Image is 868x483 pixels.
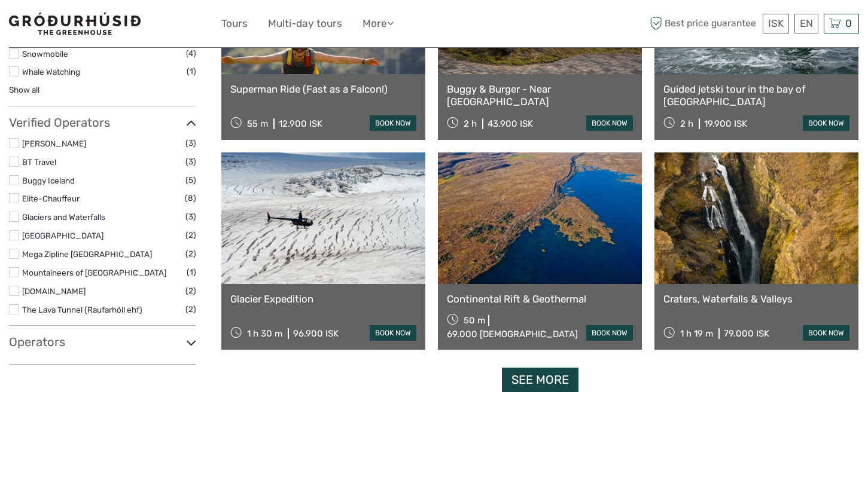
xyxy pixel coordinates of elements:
[185,228,196,242] span: (2)
[22,139,86,148] a: [PERSON_NAME]
[768,17,784,29] span: ISK
[447,83,633,108] a: Buggy & Burger - Near [GEOGRAPHIC_DATA]
[22,305,142,314] a: The Lava Tunnel (Raufarhóll ehf)
[447,293,633,305] a: Continental Rift & Geothermal
[185,155,196,169] span: (3)
[704,118,747,129] div: 19.900 ISK
[363,15,394,32] a: More
[9,85,39,94] a: Show all
[680,118,693,129] span: 2 h
[22,157,56,167] a: BT Travel
[22,67,80,77] a: Whale Watching
[138,19,152,33] button: Open LiveChat chat widget
[247,118,268,129] span: 55 m
[279,118,322,129] div: 12.900 ISK
[221,15,248,32] a: Tours
[502,368,578,392] a: See more
[22,286,86,296] a: [DOMAIN_NAME]
[680,328,713,339] span: 1 h 19 m
[293,328,339,339] div: 96.900 ISK
[9,13,141,35] img: 1578-341a38b5-ce05-4595-9f3d-b8aa3718a0b3_logo_small.jpg
[803,115,849,131] a: book now
[9,115,196,130] h3: Verified Operators
[724,328,769,339] div: 79.000 ISK
[187,265,196,279] span: (1)
[647,14,760,33] span: Best price guarantee
[268,15,342,32] a: Multi-day tours
[843,17,854,29] span: 0
[230,293,416,305] a: Glacier Expedition
[447,329,578,340] div: 69.000 [DEMOGRAPHIC_DATA]
[22,231,103,240] a: [GEOGRAPHIC_DATA]
[185,173,196,187] span: (5)
[187,65,196,78] span: (1)
[464,315,485,326] span: 50 m
[803,325,849,341] a: book now
[370,115,416,131] a: book now
[230,83,416,95] a: Superman Ride (Fast as a Falcon!)
[586,325,633,341] a: book now
[185,302,196,316] span: (2)
[586,115,633,131] a: book now
[185,191,196,205] span: (8)
[370,325,416,341] a: book now
[663,293,849,305] a: Craters, Waterfalls & Valleys
[185,284,196,298] span: (2)
[464,118,477,129] span: 2 h
[185,247,196,261] span: (2)
[9,335,196,349] h3: Operators
[22,176,75,185] a: Buggy Iceland
[22,249,152,259] a: Mega Zipline [GEOGRAPHIC_DATA]
[794,14,818,33] div: EN
[22,49,68,59] a: Snowmobile
[17,21,135,30] p: We're away right now. Please check back later!
[247,328,282,339] span: 1 h 30 m
[185,136,196,150] span: (3)
[22,212,105,222] a: Glaciers and Waterfalls
[185,210,196,224] span: (3)
[186,47,196,60] span: (4)
[22,268,166,277] a: Mountaineers of [GEOGRAPHIC_DATA]
[488,118,533,129] div: 43.900 ISK
[22,194,80,203] a: Elite-Chauffeur
[663,83,849,108] a: Guided jetski tour in the bay of [GEOGRAPHIC_DATA]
